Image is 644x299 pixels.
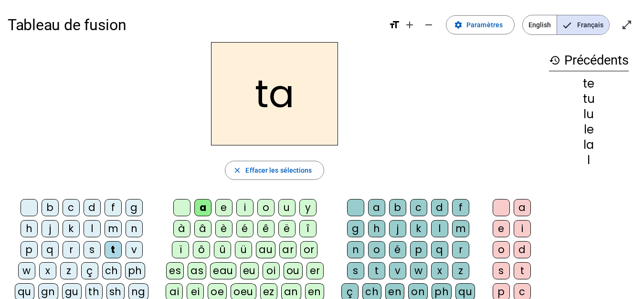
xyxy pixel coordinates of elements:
[84,220,101,237] div: l
[549,55,560,66] mat-icon: history
[431,241,448,258] div: q
[452,262,469,279] div: z
[42,241,59,258] div: q
[410,262,427,279] div: w
[240,262,259,279] div: eu
[166,262,184,279] div: es
[493,262,510,279] div: s
[126,199,143,216] div: g
[102,262,121,279] div: ch
[514,241,531,258] div: d
[446,15,515,34] button: Paramètres
[105,241,122,258] div: t
[211,42,338,145] h2: ta
[452,241,469,258] div: r
[284,262,303,279] div: ou
[263,262,280,279] div: oi
[431,220,448,237] div: l
[347,241,364,258] div: n
[18,262,35,279] div: w
[523,15,557,34] span: English
[21,241,38,258] div: p
[410,220,427,237] div: k
[419,15,438,34] button: Diminuer la taille de la police
[549,93,629,105] div: tu
[400,15,419,34] button: Augmenter la taille de la police
[233,166,242,175] mat-icon: close
[452,199,469,216] div: f
[8,10,381,40] h1: Tableau de fusion
[278,199,296,216] div: u
[621,19,633,31] mat-icon: open_in_full
[215,220,232,237] div: è
[347,220,364,237] div: g
[257,199,274,216] div: o
[557,15,609,34] span: Français
[452,220,469,237] div: m
[617,15,636,34] button: Entrer en plein écran
[193,241,210,258] div: ô
[368,241,385,258] div: o
[84,241,101,258] div: s
[125,262,145,279] div: ph
[549,124,629,135] div: le
[493,220,510,237] div: e
[63,241,80,258] div: r
[549,109,629,120] div: lu
[42,220,59,237] div: j
[278,220,296,237] div: ë
[300,241,317,258] div: or
[299,199,317,216] div: y
[410,199,427,216] div: c
[210,262,236,279] div: eau
[245,165,312,176] span: Effacer les sélections
[514,220,531,237] div: i
[188,262,206,279] div: as
[368,262,385,279] div: t
[279,241,296,258] div: ar
[368,199,385,216] div: a
[410,241,427,258] div: p
[454,21,463,29] mat-icon: settings
[514,262,531,279] div: t
[389,220,406,237] div: j
[389,262,406,279] div: v
[347,262,364,279] div: s
[126,241,143,258] div: v
[173,220,190,237] div: à
[172,241,189,258] div: ï
[299,220,317,237] div: î
[236,220,253,237] div: é
[431,262,448,279] div: x
[81,262,98,279] div: ç
[39,262,56,279] div: x
[235,241,252,258] div: ü
[63,199,80,216] div: c
[215,199,232,216] div: e
[549,139,629,151] div: la
[389,241,406,258] div: é
[256,241,275,258] div: au
[389,19,400,31] mat-icon: format_size
[549,78,629,89] div: te
[194,199,211,216] div: a
[514,199,531,216] div: a
[42,199,59,216] div: b
[423,19,434,31] mat-icon: remove
[214,241,231,258] div: û
[404,19,415,31] mat-icon: add
[194,220,211,237] div: â
[493,241,510,258] div: o
[63,220,80,237] div: k
[549,50,629,71] h3: Précédents
[21,220,38,237] div: h
[105,220,122,237] div: m
[466,19,503,31] span: Paramètres
[105,199,122,216] div: f
[60,262,77,279] div: z
[126,220,143,237] div: n
[257,220,274,237] div: ê
[236,199,253,216] div: i
[306,262,324,279] div: er
[431,199,448,216] div: d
